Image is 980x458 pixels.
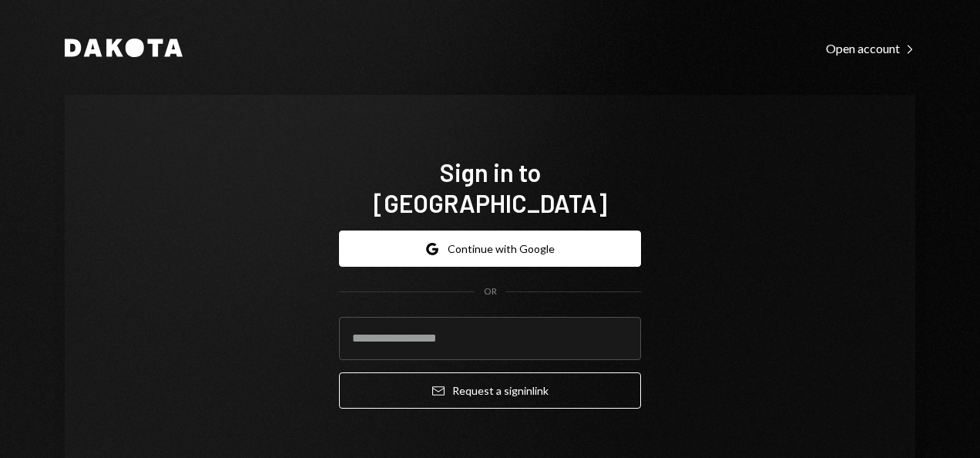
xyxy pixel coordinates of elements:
a: Open account [826,39,915,56]
div: Open account [826,41,915,56]
h1: Sign in to [GEOGRAPHIC_DATA] [339,157,641,218]
button: Continue with Google [339,231,641,267]
button: Request a signinlink [339,372,641,409]
div: OR [484,285,497,298]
